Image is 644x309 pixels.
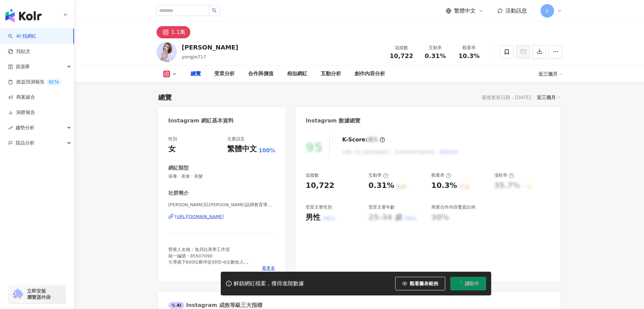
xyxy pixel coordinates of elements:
div: [PERSON_NAME] [182,43,238,52]
span: 看更多 [262,265,275,271]
div: 男性 [306,212,320,223]
a: [URL][DOMAIN_NAME] [168,214,276,220]
div: 近三個月 [539,69,562,79]
span: 趨勢分析 [16,120,34,135]
div: 互動率 [423,44,448,51]
span: 資源庫 [16,59,30,74]
a: searchAI 找網紅 [8,33,37,40]
div: 互動分析 [321,70,341,78]
div: 解鎖網紅檔案，獲得進階數據 [234,280,304,287]
span: 競品分析 [16,135,34,151]
span: 10.3% [458,53,479,59]
div: 社群簡介 [168,190,189,197]
div: 相似網紅 [287,70,307,78]
div: 觀看率 [431,172,451,178]
span: 0.31% [425,53,446,59]
div: 1.1萬 [171,27,185,37]
span: 立即安裝 瀏覽器外掛 [27,288,51,300]
div: 網紅類型 [168,165,189,172]
span: 活動訊息 [505,7,527,14]
span: search [212,8,217,13]
span: loading [457,281,463,287]
div: 女 [168,144,176,154]
div: 近三個月 [537,93,560,102]
span: S [546,7,549,15]
div: 性別 [168,136,177,142]
div: 10.3% [431,180,457,191]
div: 受眾分析 [214,70,235,78]
button: 讀取中 [450,277,486,290]
div: [URL][DOMAIN_NAME] [175,214,224,220]
span: [PERSON_NAME]日[PERSON_NAME]品牌教育導師 | yongjie717 [168,202,276,208]
button: 觀看圖表範例 [395,277,445,290]
button: 1.1萬 [157,26,190,38]
div: 合作與價值 [248,70,273,78]
span: 營業人名稱：兔貝比美學工作室 統一編號：85507090 引導旗下600位夥伴從0到5-6位數收入 ———————————— 國際體重管理師｜國際保健品師 無毒百貨｜能帶娃的享受工作 日[PER... [168,247,263,302]
div: 互動率 [368,172,388,178]
div: 商業合作內容覆蓋比例 [431,204,475,210]
div: 觀看率 [456,44,482,51]
div: 繁體中文 [227,144,257,154]
div: 漲粉率 [494,172,514,178]
div: 最後更新日期：[DATE] [482,95,531,100]
span: 讀取中 [465,281,479,286]
a: chrome extension立即安裝 瀏覽器外掛 [9,285,66,303]
div: Instagram 成效等級三大指標 [168,302,262,309]
div: 受眾主要年齡 [368,204,395,210]
div: 受眾主要性別 [306,204,332,210]
div: 創作內容分析 [355,70,385,78]
span: yongjie717 [182,54,206,59]
div: 追蹤數 [389,44,414,51]
img: chrome extension [11,289,24,300]
span: 10,722 [390,52,413,59]
span: 觀看圖表範例 [410,281,438,286]
div: Instagram 數據總覽 [306,117,360,124]
div: 總覽 [158,93,172,102]
span: 100% [259,147,275,154]
a: 洞察報告 [8,109,35,116]
div: AI [168,302,185,309]
a: 商案媒合 [8,94,35,101]
a: 效益預測報告BETA [8,79,62,85]
span: 保養 · 美食 · 美髮 [168,173,276,179]
div: K-Score : [342,136,385,143]
span: rise [8,125,13,130]
a: 找貼文 [8,48,30,55]
div: 10,722 [306,180,334,191]
div: 0.31% [368,180,394,191]
div: 追蹤數 [306,172,319,178]
div: Instagram 網紅基本資料 [168,117,234,124]
span: 繁體中文 [454,7,476,15]
div: 總覽 [191,70,201,78]
div: 主要語言 [227,136,245,142]
img: KOL Avatar [157,42,177,62]
img: logo [5,9,42,22]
